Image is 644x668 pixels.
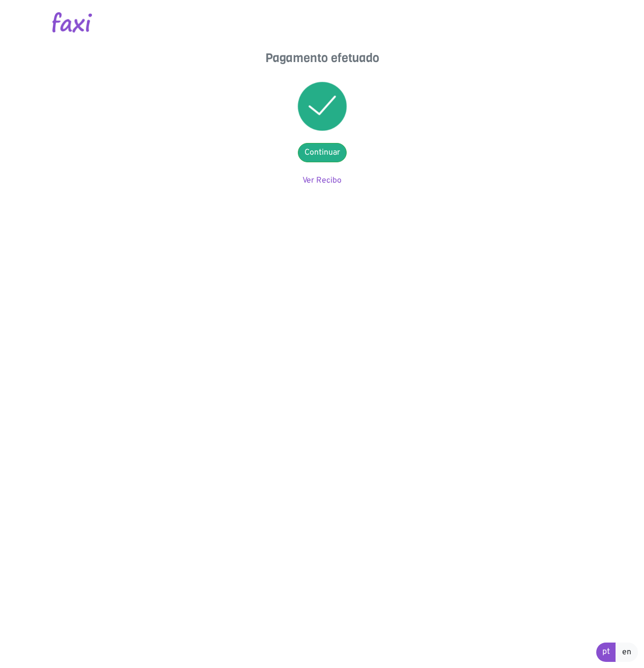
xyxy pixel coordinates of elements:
[298,82,347,131] img: success
[616,643,638,662] a: en
[298,143,347,162] a: Continuar
[596,643,616,662] a: pt
[221,51,424,66] h4: Pagamento efetuado
[302,176,342,186] a: Ver Recibo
